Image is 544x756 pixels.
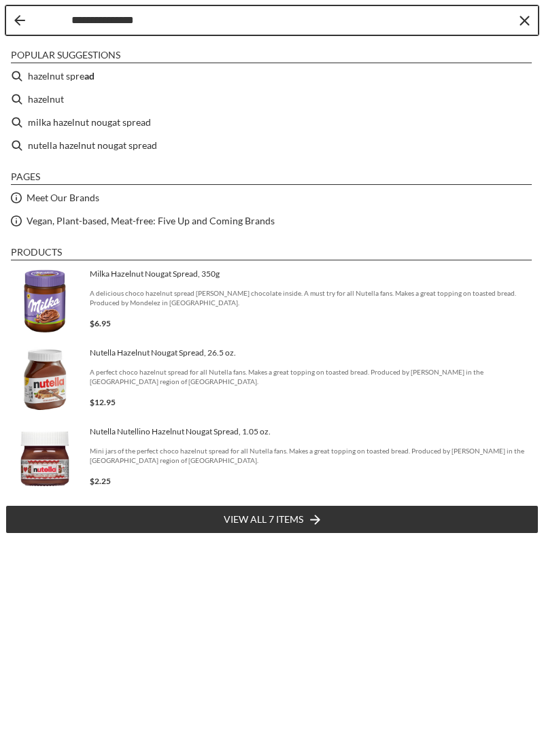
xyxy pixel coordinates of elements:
[11,171,532,185] li: Pages
[84,68,95,84] b: ad
[90,397,116,407] span: $12.95
[11,425,533,493] a: Nuttela Nutellino Hazelnut Nougat SpreadNutella Nutellino Hazelnut Nougat Spread, 1.05 oz.Mini ja...
[5,341,539,419] li: Nutella Hazelnut Nougat Spread, 26.5 oz.
[11,267,533,335] a: Milka Hazelnut Nougat Spread, 350gA delicious choco hazelnut spread [PERSON_NAME] chocolate insid...
[27,213,275,228] a: Vegan, Plant-based, Meat-free: Five Up and Coming Brands
[27,190,99,205] a: Meet Our Brands
[14,15,25,26] button: Back
[90,426,533,437] span: Nutella Nutellino Hazelnut Nougat Spread, 1.05 oz.
[90,288,533,307] span: A delicious choco hazelnut spread [PERSON_NAME] chocolate inside. A must try for all Nutella fans...
[11,346,533,414] a: Nutella Hazelnut Nougat SpreadNutella Hazelnut Nougat Spread, 26.5 oz.A perfect choco hazelnut sp...
[5,134,539,157] li: nutella hazelnut nougat spread
[90,476,111,486] span: $2.25
[90,347,533,358] span: Nutella Hazelnut Nougat Spread, 26.5 oz.
[90,446,533,465] span: Mini jars of the perfect choco hazelnut spread for all Nutella fans. Makes a great topping on toa...
[5,65,539,88] li: hazelnut spread
[5,88,539,111] li: hazelnut
[5,505,539,534] li: View all 7 items
[11,49,532,63] li: Popular suggestions
[90,318,111,328] span: $6.95
[5,419,539,498] li: Nutella Nutellino Hazelnut Nougat Spread, 1.05 oz.
[517,14,531,27] button: Clear
[11,246,532,260] li: Products
[5,111,539,134] li: milka hazelnut nougat spread
[11,425,79,493] img: Nuttela Nutellino Hazelnut Nougat Spread
[90,269,533,279] span: Milka Hazelnut Nougat Spread, 350g
[5,262,539,341] li: Milka Hazelnut Nougat Spread, 350g
[5,186,539,209] li: Meet Our Brands
[11,346,79,414] img: Nutella Hazelnut Nougat Spread
[90,367,533,386] span: A perfect choco hazelnut spread for all Nutella fans. Makes a great topping on toasted bread. Pro...
[224,512,303,527] span: View all 7 items
[5,209,539,233] li: Vegan, Plant-based, Meat-free: Five Up and Coming Brands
